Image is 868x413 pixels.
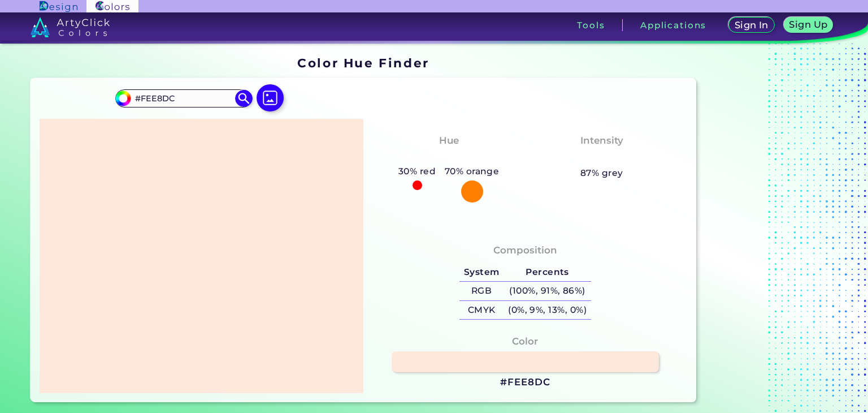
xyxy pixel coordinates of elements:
h4: Hue [439,132,459,149]
a: Sign Up [783,17,834,33]
h5: Sign Up [789,20,828,29]
h5: 70% orange [440,164,504,179]
h5: Sign In [734,20,769,30]
img: logo_artyclick_colors_white.svg [31,17,110,37]
h1: Color Hue Finder [297,54,429,71]
h3: #FEE8DC [500,376,550,389]
h4: Composition [493,242,557,259]
h3: Applications [640,21,706,29]
h3: Tools [577,21,605,29]
h5: (100%, 91%, 86%) [504,282,591,300]
img: ArtyClick Design logo [40,1,77,12]
h5: (0%, 9%, 13%, 0%) [504,301,591,320]
h4: Color [512,333,538,350]
h5: CMYK [459,301,504,320]
h5: 87% grey [580,166,623,180]
iframe: Advertisement [701,51,842,406]
h5: 30% red [394,164,440,179]
img: icon search [235,90,252,107]
h5: RGB [459,282,504,300]
h3: Reddish Orange [401,150,497,164]
img: icon picture [257,84,284,111]
h5: System [459,263,504,282]
a: Sign In [728,17,775,33]
h5: Percents [504,263,591,282]
h3: Pale [585,150,618,164]
input: type color.. [131,91,236,106]
h4: Intensity [580,132,623,149]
